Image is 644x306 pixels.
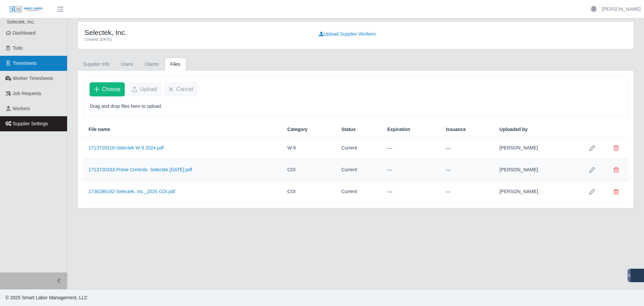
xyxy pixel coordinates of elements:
span: Timesheets [13,60,37,66]
a: Supplier Info [77,58,115,71]
button: Delete file [609,185,623,199]
a: [PERSON_NAME] [602,6,641,13]
td: Current [336,137,382,159]
a: Users [115,58,139,71]
img: SLM Logo [9,6,43,13]
span: Selectek, Inc. [7,19,35,25]
span: Category [287,126,308,133]
span: Dashboard [13,30,36,36]
span: © 2025 Smart Labor Management, LLC [5,295,88,300]
span: Workers [13,106,30,111]
a: Upload Supplier Workers [315,28,380,40]
span: Expiration [387,126,410,133]
button: Delete file [609,141,623,155]
td: — [382,137,440,159]
td: W-9 [282,137,336,159]
span: Todo [13,45,23,51]
button: Upload [127,82,161,96]
span: Job Requests [13,91,42,96]
td: [PERSON_NAME] [494,159,580,181]
td: — [440,181,494,203]
td: — [440,137,494,159]
td: [PERSON_NAME] [494,137,580,159]
button: Row Edit [585,163,599,177]
span: Worker Timesheets [13,76,53,81]
span: Choose [102,85,120,93]
p: Drag and drop files here to upload. [90,103,622,110]
td: — [440,159,494,181]
td: [PERSON_NAME] [494,181,580,203]
span: Issuance [446,126,466,133]
td: COI [282,159,336,181]
a: Clients [139,58,165,71]
td: Current [336,159,382,181]
a: Files [165,58,186,71]
span: Uploaded by [499,126,528,133]
span: Status [341,126,356,133]
div: Created: [DATE] [85,37,305,42]
button: Row Edit [585,185,599,199]
button: Choose [90,82,125,96]
td: COI [282,181,336,203]
td: — [382,181,440,203]
a: 1736286162-Selectek, Inc._2025 COI.pdf [89,189,175,194]
span: Supplier Settings [13,121,48,126]
a: 1713720318-Selectek W-9 2024.pdf [89,145,164,150]
button: Cancel [164,82,198,96]
a: 1713720333-Prime Controls- Selectek [DATE].pdf [89,167,192,172]
button: Delete file [609,163,623,177]
button: Row Edit [585,141,599,155]
span: Cancel [176,85,193,93]
span: Upload [140,85,157,93]
td: — [382,159,440,181]
h4: Selectek, Inc. [85,28,305,37]
span: File name [89,126,110,133]
td: Current [336,181,382,203]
